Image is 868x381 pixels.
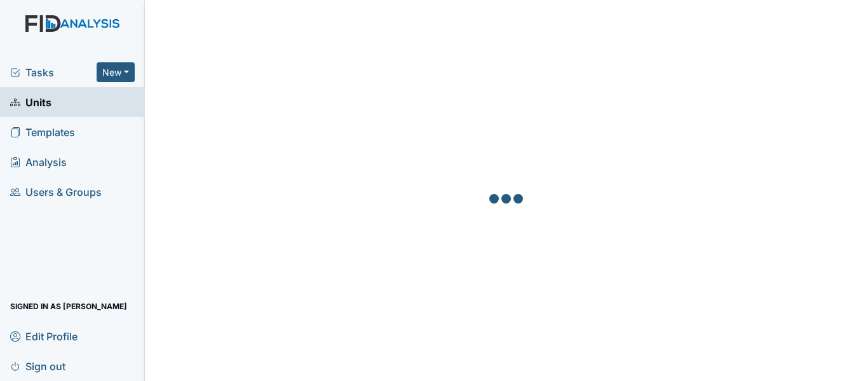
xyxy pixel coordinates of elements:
span: Analysis [10,152,67,172]
span: Sign out [10,356,65,376]
span: Users & Groups [10,182,102,202]
span: Signed in as [PERSON_NAME] [10,296,127,316]
button: New [97,62,135,82]
a: Tasks [10,65,97,80]
span: Units [10,92,51,112]
span: Edit Profile [10,326,78,346]
span: Templates [10,122,75,142]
